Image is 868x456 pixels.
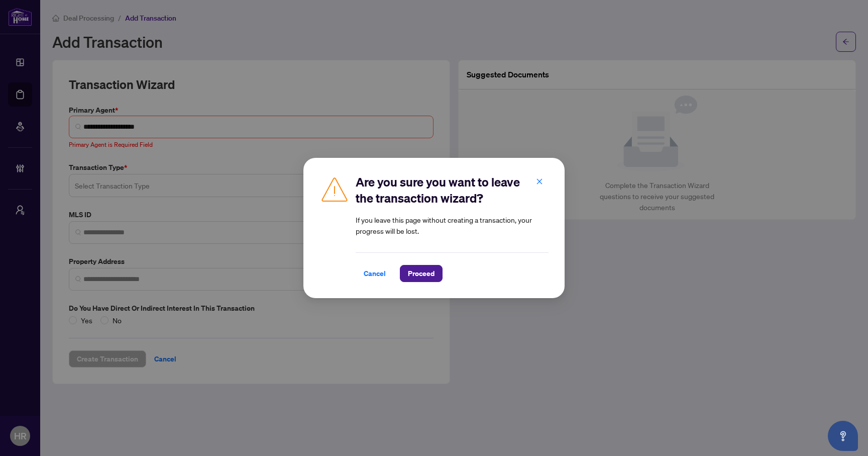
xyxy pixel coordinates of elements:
button: Cancel [356,265,394,282]
span: Proceed [408,265,435,282]
span: close [536,178,543,185]
span: Cancel [364,265,386,282]
button: Proceed [400,265,443,282]
article: If you leave this page without creating a transaction, your progress will be lost. [356,214,549,236]
button: Open asap [828,421,858,451]
h2: Are you sure you want to leave the transaction wizard? [356,174,549,206]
